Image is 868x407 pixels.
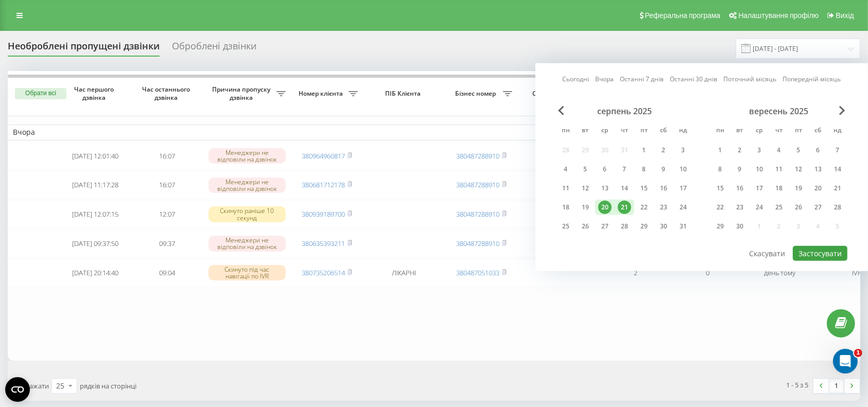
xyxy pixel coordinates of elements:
div: 20 [598,201,612,214]
div: чт 14 серп 2025 р. [615,181,634,196]
abbr: понеділок [713,123,728,139]
abbr: вівторок [732,123,748,139]
div: 2 [657,144,670,157]
div: 6 [598,163,612,176]
div: Менеджери не відповіли на дзвінок [209,236,286,251]
div: ср 20 серп 2025 р. [595,200,615,215]
div: нд 7 вер 2025 р. [828,143,847,158]
td: 16:07 [131,143,203,170]
abbr: неділя [675,123,691,139]
div: 13 [598,182,612,195]
div: вт 26 серп 2025 р. [576,219,595,234]
abbr: п’ятниця [791,123,806,139]
a: Останні 7 днів [620,74,664,84]
div: сб 2 серп 2025 р. [654,143,673,158]
div: сб 27 вер 2025 р. [808,200,828,215]
div: 1 [714,144,727,157]
div: 3 [753,144,766,157]
div: ср 17 вер 2025 р. [750,181,769,196]
div: сб 16 серп 2025 р. [654,181,673,196]
div: 23 [733,201,747,214]
div: Необроблені пропущені дзвінки [8,41,160,57]
div: 7 [618,163,631,176]
div: 21 [618,201,631,214]
div: 27 [811,201,825,214]
div: пн 1 вер 2025 р. [710,143,730,158]
div: 9 [733,163,747,176]
div: 25 [559,220,572,233]
div: сб 20 вер 2025 р. [808,181,828,196]
div: нд 28 вер 2025 р. [828,200,847,215]
a: 380635393211 [302,239,345,248]
span: Next Month [839,106,845,115]
abbr: четвер [617,123,632,139]
div: сб 30 серп 2025 р. [654,219,673,234]
div: сб 13 вер 2025 р. [808,162,828,177]
div: чт 7 серп 2025 р. [615,162,634,177]
div: ср 13 серп 2025 р. [595,181,615,196]
div: вт 5 серп 2025 р. [576,162,595,177]
div: 26 [792,201,805,214]
div: 29 [637,220,651,233]
div: вт 12 серп 2025 р. [576,181,595,196]
span: 1 [854,349,862,357]
div: 22 [714,201,727,214]
a: 380681712178 [302,180,345,189]
div: пн 25 серп 2025 р. [556,219,576,234]
div: 18 [559,201,572,214]
div: 26 [579,220,592,233]
a: Попередній місяць [783,74,841,84]
a: 380487288910 [456,239,499,248]
span: рядків на сторінці [80,381,136,391]
div: вт 30 вер 2025 р. [730,219,750,234]
div: 1 - 5 з 5 [786,380,808,390]
abbr: четвер [771,123,787,139]
div: пн 8 вер 2025 р. [710,162,730,177]
div: нд 14 вер 2025 р. [828,162,847,177]
div: нд 17 серп 2025 р. [673,181,693,196]
div: 16 [657,182,670,195]
span: Номер клієнта [296,90,349,98]
div: Менеджери не відповіли на дзвінок [209,178,286,193]
div: пт 8 серп 2025 р. [634,162,654,177]
div: чт 18 вер 2025 р. [769,181,789,196]
span: Previous Month [558,106,564,115]
div: 28 [831,201,844,214]
a: Вчора [596,74,614,84]
div: 25 [56,381,64,391]
div: ср 24 вер 2025 р. [750,200,769,215]
button: Open CMP widget [5,377,30,402]
div: 11 [772,163,786,176]
td: 09:37 [131,230,203,257]
div: вт 16 вер 2025 р. [730,181,750,196]
div: 14 [831,163,844,176]
div: чт 21 серп 2025 р. [615,200,634,215]
span: Причина пропуску дзвінка [209,85,276,101]
div: 30 [657,220,670,233]
div: 7 [831,144,844,157]
div: 20 [811,182,825,195]
div: вт 2 вер 2025 р. [730,143,750,158]
div: 17 [753,182,766,195]
a: 380964960817 [302,151,345,161]
div: серпень 2025 [556,106,693,116]
abbr: неділя [830,123,845,139]
abbr: вівторок [578,123,593,139]
div: пт 26 вер 2025 р. [789,200,808,215]
div: пт 15 серп 2025 р. [634,181,654,196]
a: 380487288910 [456,180,499,189]
div: вт 19 серп 2025 р. [576,200,595,215]
div: нд 31 серп 2025 р. [673,219,693,234]
div: 29 [714,220,727,233]
div: пт 12 вер 2025 р. [789,162,808,177]
div: пн 22 вер 2025 р. [710,200,730,215]
div: 23 [657,201,670,214]
div: 1 [637,144,651,157]
td: [DATE] 09:37:50 [59,230,131,257]
div: пт 29 серп 2025 р. [634,219,654,234]
div: 10 [753,163,766,176]
span: Бізнес номер [450,90,503,98]
div: Менеджери не відповіли на дзвінок [209,148,286,164]
div: сб 23 серп 2025 р. [654,200,673,215]
a: 380487288910 [456,151,499,161]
